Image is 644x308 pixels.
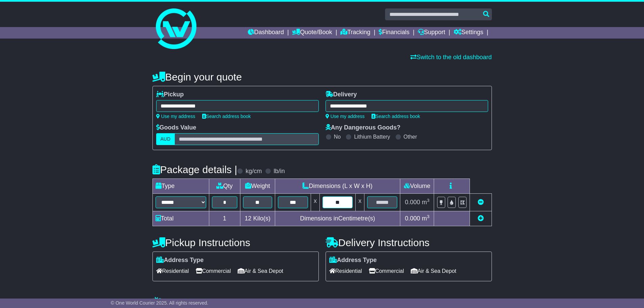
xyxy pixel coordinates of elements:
h4: Warranty & Insurance [152,297,492,308]
a: Remove this item [478,199,484,206]
td: Dimensions in Centimetre(s) [275,211,400,226]
a: Use my address [326,114,365,119]
label: Address Type [156,257,204,264]
span: Residential [156,266,189,276]
label: kg/cm [245,168,262,175]
td: Volume [400,179,434,194]
span: Air & Sea Depot [411,266,456,276]
a: Use my address [156,114,195,119]
a: Settings [454,27,483,39]
td: Dimensions (L x W x H) [275,179,400,194]
a: Add new item [478,215,484,222]
a: Quote/Book [292,27,332,39]
td: 1 [209,211,240,226]
span: m [422,199,430,206]
span: Air & Sea Depot [238,266,283,276]
span: Commercial [369,266,404,276]
a: Switch to the old dashboard [410,54,492,61]
label: Delivery [326,91,357,98]
label: Goods Value [156,124,196,132]
td: Type [152,179,209,194]
h4: Delivery Instructions [326,237,492,248]
sup: 3 [427,198,430,203]
label: No [334,134,341,140]
sup: 3 [427,214,430,219]
label: Other [404,134,417,140]
a: Search address book [202,114,251,119]
span: © One World Courier 2025. All rights reserved. [111,300,209,306]
a: Tracking [340,27,370,39]
td: Total [152,211,209,226]
td: Weight [240,179,275,194]
span: Commercial [196,266,231,276]
td: Kilo(s) [240,211,275,226]
a: Support [418,27,445,39]
h4: Pickup Instructions [152,237,319,248]
span: 0.000 [405,215,420,222]
label: lb/in [273,168,285,175]
td: x [356,194,364,211]
span: Residential [329,266,362,276]
label: AUD [156,133,175,145]
td: x [311,194,319,211]
td: Qty [209,179,240,194]
span: 0.000 [405,199,420,206]
span: 12 [245,215,252,222]
label: Pickup [156,91,184,98]
label: Any Dangerous Goods? [326,124,401,132]
span: m [422,215,430,222]
h4: Begin your quote [152,71,492,82]
a: Dashboard [248,27,284,39]
a: Search address book [372,114,420,119]
h4: Package details | [152,164,237,175]
label: Address Type [329,257,377,264]
label: Lithium Battery [354,134,390,140]
a: Financials [379,27,409,39]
